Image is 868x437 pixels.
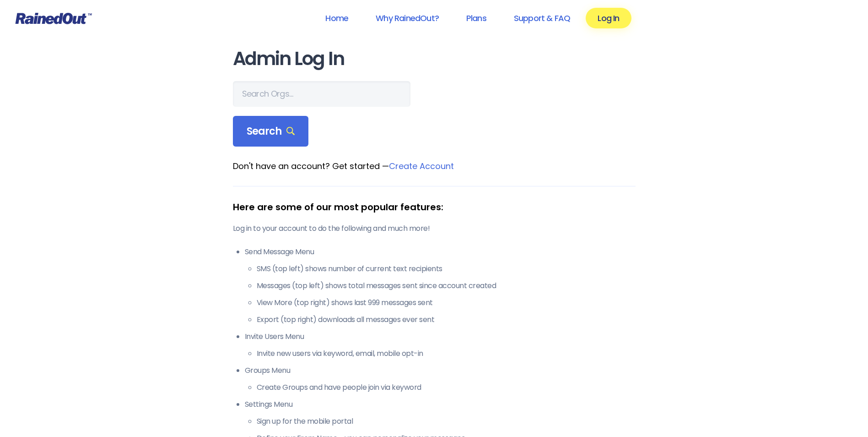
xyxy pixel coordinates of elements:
li: Export (top right) downloads all messages ever sent [257,314,636,325]
li: Sign up for the mobile portal [257,416,636,427]
li: View More (top right) shows last 999 messages sent [257,297,636,308]
input: Search Orgs… [233,81,410,107]
li: SMS (top left) shows number of current text recipients [257,263,636,274]
li: Invite new users via keyword, email, mobile opt-in [257,348,636,359]
span: Search [247,125,295,138]
a: Support & FAQ [502,8,582,28]
li: Messages (top left) shows total messages sent since account created [257,280,636,291]
li: Create Groups and have people join via keyword [257,382,636,393]
a: Why RainedOut? [364,8,451,28]
li: Send Message Menu [245,246,636,325]
a: Plans [454,8,498,28]
div: Search [233,116,309,147]
li: Invite Users Menu [245,331,636,359]
h1: Admin Log In [233,49,636,69]
p: Log in to your account to do the following and much more! [233,223,636,234]
a: Home [313,8,360,28]
li: Groups Menu [245,365,636,393]
div: Here are some of our most popular features: [233,200,636,214]
a: Create Account [389,160,454,172]
a: Log In [586,8,631,28]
